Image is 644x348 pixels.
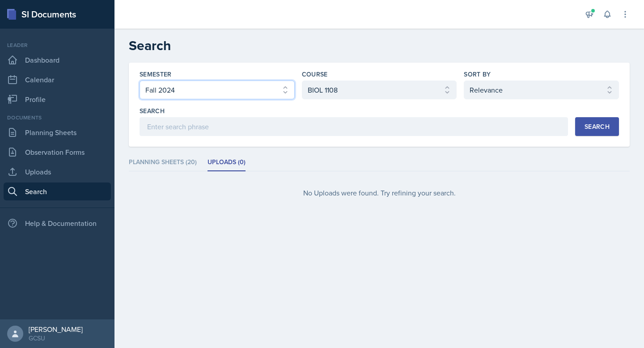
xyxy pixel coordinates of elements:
div: [PERSON_NAME] [29,325,83,334]
div: Leader [4,41,111,49]
a: Calendar [4,71,111,89]
a: Planning Sheets [4,123,111,141]
input: Enter search phrase [140,117,568,136]
div: Documents [4,114,111,122]
div: GCSU [29,334,83,343]
div: Search [585,123,610,130]
a: Profile [4,90,111,108]
a: Search [4,182,111,200]
a: Dashboard [4,51,111,69]
a: Uploads [4,163,111,181]
h2: Search [129,38,630,54]
button: Search [575,117,619,136]
li: Uploads (0) [208,154,246,171]
label: Semester [140,70,172,79]
label: Course [302,70,328,79]
label: Sort By [464,70,491,79]
div: No Uploads were found. Try refining your search. [129,178,630,207]
li: Planning Sheets (20) [129,154,197,171]
div: Help & Documentation [4,214,111,232]
a: Observation Forms [4,143,111,161]
label: Search [140,106,165,115]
